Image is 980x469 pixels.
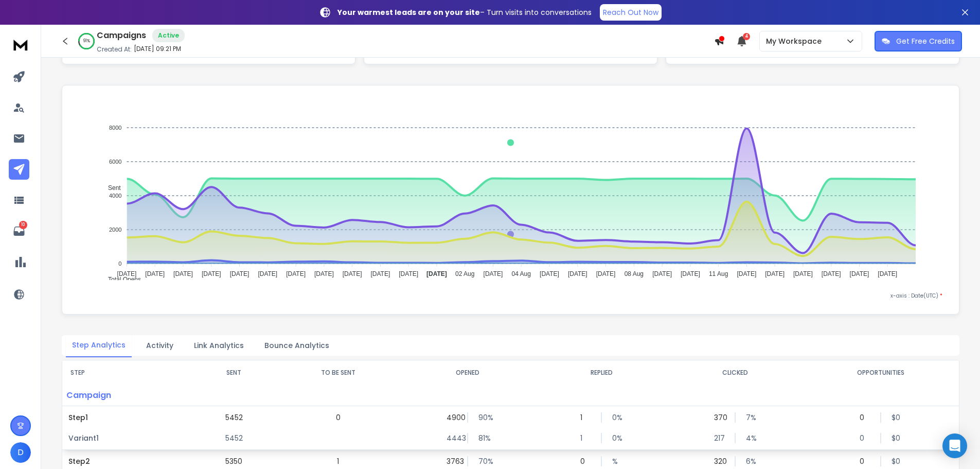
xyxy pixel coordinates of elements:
[10,35,31,54] img: logo
[230,270,250,277] tspan: [DATE]
[512,270,531,277] tspan: 04 Aug
[225,456,242,466] p: 5350
[192,360,276,385] th: SENT
[603,7,658,18] p: Reach Out Now
[152,29,185,42] div: Active
[714,456,724,466] p: 320
[568,270,587,277] tspan: [DATE]
[743,33,750,40] span: 4
[343,270,362,277] tspan: [DATE]
[878,270,897,277] tspan: [DATE]
[225,433,243,443] p: 5452
[10,442,31,463] button: D
[892,412,902,423] p: $ 0
[478,412,489,423] p: 90 %
[612,412,622,423] p: 0 %
[401,360,534,385] th: OPENED
[580,456,591,466] p: 0
[66,334,132,357] button: Step Analytics
[109,227,121,233] tspan: 2000
[860,412,870,423] p: 0
[612,433,622,443] p: 0 %
[118,260,121,267] tspan: 0
[709,270,728,277] tspan: 11 Aug
[455,270,474,277] tspan: 02 Aug
[803,360,959,385] th: OPPORTUNITIES
[892,433,902,443] p: $ 0
[9,221,29,241] a: 10
[447,456,457,466] p: 3763
[447,433,457,443] p: 4443
[337,456,339,466] p: 1
[596,270,616,277] tspan: [DATE]
[336,412,341,423] p: 0
[145,270,165,277] tspan: [DATE]
[714,412,724,423] p: 370
[860,456,870,466] p: 0
[68,456,186,466] p: Step 2
[337,7,592,18] p: – Turn visits into conversations
[117,270,137,277] tspan: [DATE]
[109,159,121,165] tspan: 6000
[100,276,141,283] span: Total Opens
[850,270,869,277] tspan: [DATE]
[286,270,306,277] tspan: [DATE]
[580,433,591,443] p: 1
[19,221,27,229] p: 10
[68,433,186,443] p: Variant 1
[314,270,334,277] tspan: [DATE]
[62,385,192,406] p: Campaign
[860,433,870,443] p: 0
[652,270,672,277] tspan: [DATE]
[896,36,955,46] p: Get Free Credits
[188,334,250,357] button: Link Analytics
[534,360,668,385] th: REPLIED
[600,4,662,21] a: Reach Out Now
[202,270,221,277] tspan: [DATE]
[766,36,826,46] p: My Workspace
[276,360,401,385] th: TO BE SENT
[258,270,277,277] tspan: [DATE]
[447,412,457,423] p: 4900
[478,433,489,443] p: 81 %
[714,433,724,443] p: 217
[426,270,447,277] tspan: [DATE]
[540,270,559,277] tspan: [DATE]
[258,334,335,357] button: Bounce Analytics
[746,433,756,443] p: 4 %
[484,270,503,277] tspan: [DATE]
[100,184,121,192] span: Sent
[62,360,192,385] th: STEP
[68,412,186,423] p: Step 1
[140,334,180,357] button: Activity
[942,433,967,458] div: Open Intercom Messenger
[109,193,121,199] tspan: 4000
[83,38,90,44] p: 91 %
[875,31,962,51] button: Get Free Credits
[892,456,902,466] p: $ 0
[97,45,132,54] p: Created At:
[793,270,813,277] tspan: [DATE]
[79,292,942,300] p: x-axis : Date(UTC)
[478,456,489,466] p: 70 %
[580,412,591,423] p: 1
[173,270,193,277] tspan: [DATE]
[822,270,841,277] tspan: [DATE]
[746,456,756,466] p: 6 %
[225,412,243,423] p: 5452
[612,456,622,466] p: %
[765,270,785,277] tspan: [DATE]
[109,125,121,131] tspan: 8000
[668,360,802,385] th: CLICKED
[746,412,756,423] p: 7 %
[134,45,181,53] p: [DATE] 09:21 PM
[737,270,757,277] tspan: [DATE]
[625,270,644,277] tspan: 08 Aug
[399,270,418,277] tspan: [DATE]
[97,29,146,42] h1: Campaigns
[370,270,390,277] tspan: [DATE]
[337,7,480,18] strong: Your warmest leads are on your site
[681,270,700,277] tspan: [DATE]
